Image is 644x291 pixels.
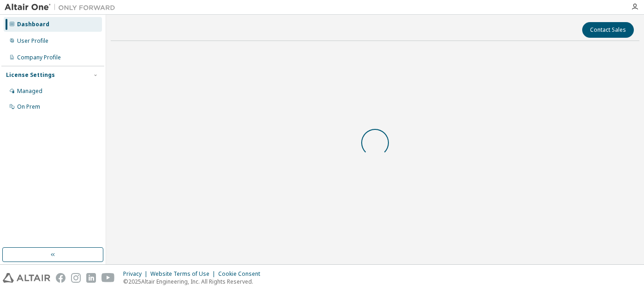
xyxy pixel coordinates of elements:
[17,54,61,61] div: Company Profile
[5,3,120,12] img: Altair One
[582,22,634,38] button: Contact Sales
[6,71,55,79] div: License Settings
[71,273,81,283] img: instagram.svg
[56,273,66,283] img: facebook.svg
[101,273,115,283] img: youtube.svg
[123,270,150,278] div: Privacy
[218,270,266,278] div: Cookie Consent
[150,270,218,278] div: Website Terms of Use
[17,37,48,45] div: User Profile
[17,21,49,28] div: Dashboard
[17,87,42,95] div: Managed
[86,273,96,283] img: linkedin.svg
[3,273,50,283] img: altair_logo.svg
[17,103,40,111] div: On Prem
[123,278,266,285] p: © 2025 Altair Engineering, Inc. All Rights Reserved.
